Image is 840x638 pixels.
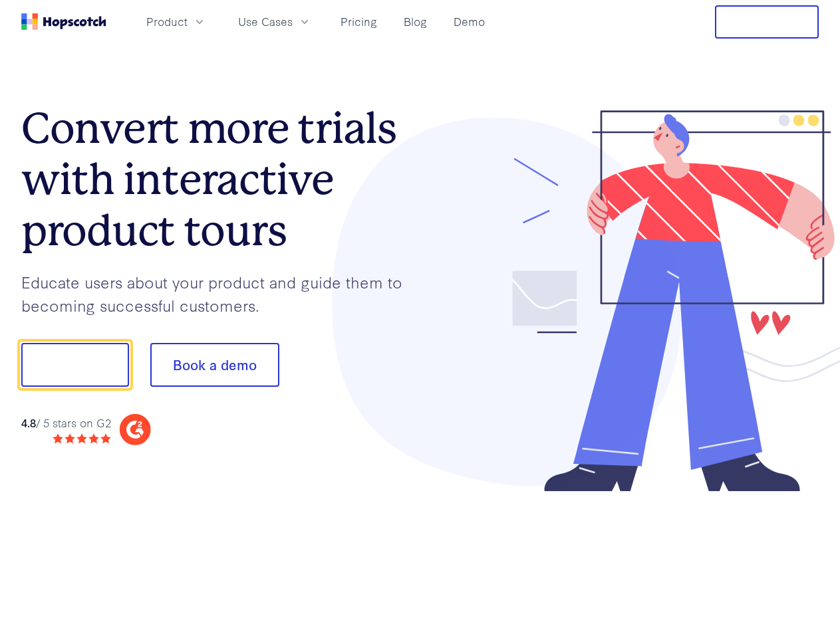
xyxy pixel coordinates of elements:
span: Use Cases [238,13,293,30]
strong: 4.8 [21,415,36,430]
button: Book a demo [150,343,279,387]
button: Free Trial [715,5,819,39]
button: Show me! [21,343,129,387]
a: Home [21,13,106,30]
button: Use Cases [230,11,319,33]
a: Demo [448,11,490,33]
h1: Convert more trials with interactive product tours [21,103,420,256]
a: Pricing [335,11,382,33]
p: Educate users about your product and guide them to becoming successful customers. [21,270,420,316]
button: Product [138,11,214,33]
span: Product [146,13,188,30]
div: / 5 stars on G2 [21,415,111,431]
a: Blog [398,11,432,33]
